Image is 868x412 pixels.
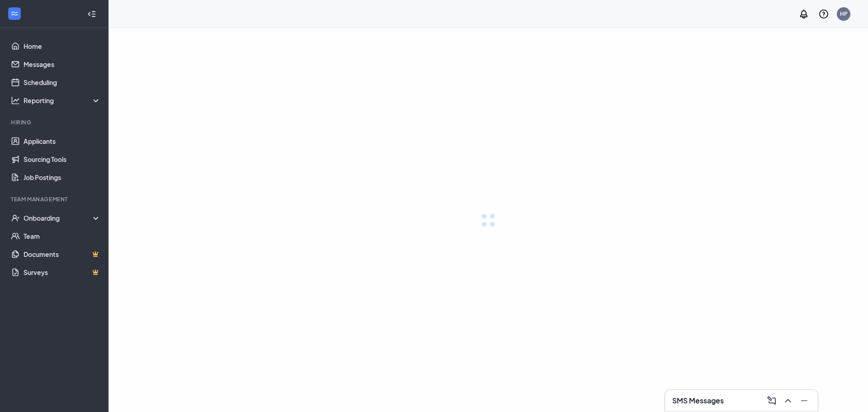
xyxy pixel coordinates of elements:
div: HP [840,10,848,18]
a: Sourcing Tools [24,150,101,168]
a: Messages [24,55,101,73]
a: SurveysCrown [24,263,101,281]
svg: Minimize [799,395,810,406]
svg: Notifications [798,9,809,19]
button: ChevronUp [780,393,794,408]
div: Hiring [11,118,99,126]
svg: Collapse [87,9,96,19]
h3: SMS Messages [672,396,724,406]
svg: ComposeMessage [766,395,777,406]
a: Scheduling [24,73,101,91]
a: Home [24,37,101,55]
a: Applicants [24,132,101,150]
svg: WorkstreamLogo [10,9,19,18]
button: ComposeMessage [764,393,778,408]
svg: ChevronUp [783,395,793,406]
svg: UserCheck [11,213,20,223]
svg: QuestionInfo [818,9,829,19]
a: Team [24,227,101,245]
a: Job Postings [24,168,101,186]
div: Reporting [24,96,101,105]
div: Onboarding [24,213,101,223]
button: Minimize [796,393,811,408]
a: DocumentsCrown [24,245,101,263]
svg: Analysis [11,96,20,105]
div: Team Management [11,195,99,203]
